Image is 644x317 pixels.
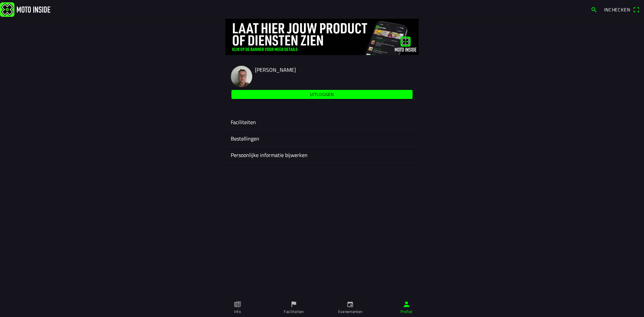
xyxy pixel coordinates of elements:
[231,135,413,143] ion-label: Bestellingen
[225,19,419,55] img: 4Lg0uCZZgYSq9MW2zyHRs12dBiEH1AZVHKMOLPl0.jpg
[234,301,241,308] ion-icon: paper
[290,301,298,308] ion-icon: flag
[255,66,296,74] span: [PERSON_NAME]
[403,301,410,308] ion-icon: person
[338,309,363,315] ion-label: Evenementen
[231,90,413,99] ion-button: Uitloggen
[400,309,413,315] ion-label: Profiel
[604,6,630,13] span: Inchecken
[231,118,413,126] ion-label: Faciliteiten
[587,4,601,15] a: search
[601,4,643,15] a: Incheckenqr scanner
[284,309,304,315] ion-label: Faciliteiten
[231,151,413,159] ion-label: Persoonlijke informatie bijwerken
[346,301,354,308] ion-icon: calendar
[231,66,252,87] img: hIHkv1o3cX478RvhnIzcosY2Na3VB8ZzXB50y2RM1603987413.jpg
[234,309,241,315] ion-label: Info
